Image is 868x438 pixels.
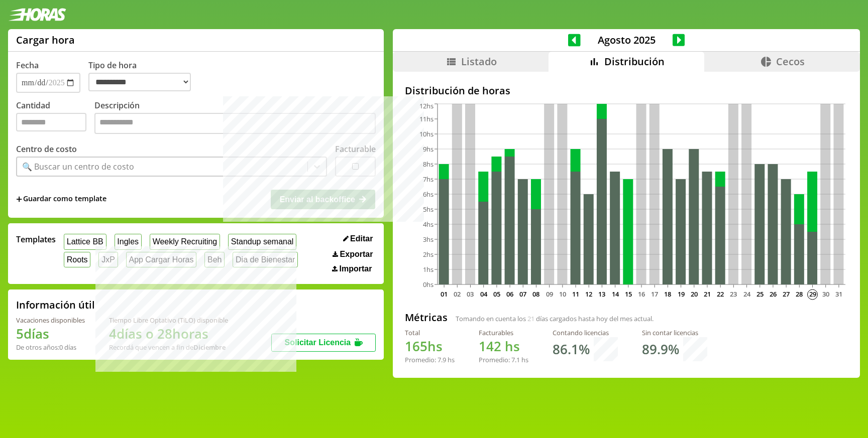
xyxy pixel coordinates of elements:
[423,280,433,289] tspan: 0hs
[809,289,816,299] text: 29
[419,129,433,138] tspan: 10hs
[330,249,376,259] button: Exportar
[441,289,448,299] text: 01
[678,289,685,299] text: 19
[454,289,461,299] text: 02
[405,328,455,337] div: Total
[822,289,829,299] text: 30
[340,234,376,244] button: Editar
[16,33,75,47] h1: Cargar hora
[109,316,228,325] div: Tiempo Libre Optativo (TiLO) disponible
[16,194,22,205] span: +
[506,289,513,299] text: 06
[585,289,592,299] text: 12
[598,289,605,299] text: 13
[796,289,803,299] text: 28
[423,205,433,214] tspan: 5hs
[756,289,764,299] text: 25
[193,343,226,352] b: Diciembre
[553,340,590,358] h1: 86.1 %
[335,143,376,155] label: Facturable
[419,114,433,123] tspan: 11hs
[16,60,39,71] label: Fecha
[423,235,433,244] tspan: 3hs
[581,33,673,47] span: Agosto 2025
[423,144,433,154] tspan: 9hs
[16,100,94,136] label: Cantidad
[511,355,520,364] span: 7.1
[16,113,86,131] input: Cantidad
[604,55,665,68] span: Distribución
[16,143,77,155] label: Centro de costo
[109,343,228,352] div: Recordá que vencen a fin de
[423,190,433,199] tspan: 6hs
[704,289,711,299] text: 21
[285,338,351,347] span: Solicitar Licencia
[479,328,528,337] div: Facturables
[783,289,790,299] text: 27
[480,289,488,299] text: 04
[546,289,553,299] text: 09
[64,234,106,249] button: Lattice BB
[835,289,842,299] text: 31
[233,252,298,267] button: Dia de Bienestar
[638,289,645,299] text: 16
[22,161,134,172] div: 🔍 Buscar un centro de costo
[651,289,658,299] text: 17
[115,234,142,249] button: Ingles
[770,289,777,299] text: 26
[612,289,619,299] text: 14
[150,234,220,249] button: Weekly Recruiting
[126,252,197,267] button: App Cargar Horas
[16,325,85,343] h1: 5 días
[467,289,474,299] text: 03
[94,100,376,136] label: Descripción
[405,337,455,355] h1: hs
[204,252,225,267] button: Beh
[88,73,191,91] select: Tipo de hora
[776,55,805,68] span: Cecos
[340,250,373,259] span: Exportar
[405,355,455,364] div: Promedio: hs
[664,289,671,299] text: 18
[16,343,85,352] div: De otros años: 0 días
[340,264,372,273] span: Importar
[16,316,85,325] div: Vacaciones disponibles
[461,55,497,68] span: Listado
[94,113,376,134] textarea: Descripción
[438,355,446,364] span: 7.9
[625,289,632,299] text: 15
[423,265,433,274] tspan: 1hs
[519,289,526,299] text: 07
[479,355,528,364] div: Promedio: hs
[16,298,95,312] h2: Información útil
[691,289,698,299] text: 20
[559,289,566,299] text: 10
[479,337,528,355] h1: hs
[228,234,296,249] button: Standup semanal
[493,289,500,299] text: 05
[271,334,376,352] button: Solicitar Licencia
[423,160,433,169] tspan: 8hs
[98,252,118,267] button: JxP
[642,340,679,358] h1: 89.9 %
[405,337,427,355] span: 165
[350,234,373,243] span: Editar
[527,314,534,323] span: 21
[405,311,448,324] h2: Métricas
[64,252,90,267] button: Roots
[743,289,751,299] text: 24
[456,314,654,323] span: Tomando en cuenta los días cargados hasta hoy del mes actual.
[419,101,433,110] tspan: 12hs
[109,325,228,343] h1: 4 días o 28 horas
[16,194,106,205] span: +Guardar como template
[423,220,433,229] tspan: 4hs
[730,289,737,299] text: 23
[423,250,433,259] tspan: 2hs
[532,289,539,299] text: 08
[572,289,579,299] text: 11
[717,289,724,299] text: 22
[423,175,433,184] tspan: 7hs
[8,8,66,21] img: logotipo
[16,234,56,245] span: Templates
